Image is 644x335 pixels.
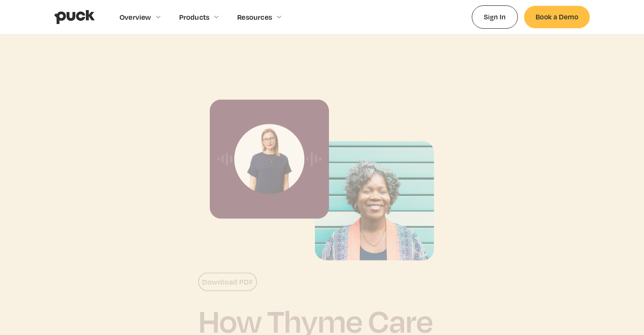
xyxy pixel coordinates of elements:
[472,5,518,28] a: Sign In
[524,6,590,28] a: Book a Demo
[198,273,257,291] a: Download PDF
[120,13,151,21] div: Overview
[179,13,210,21] div: Products
[237,13,272,21] div: Resources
